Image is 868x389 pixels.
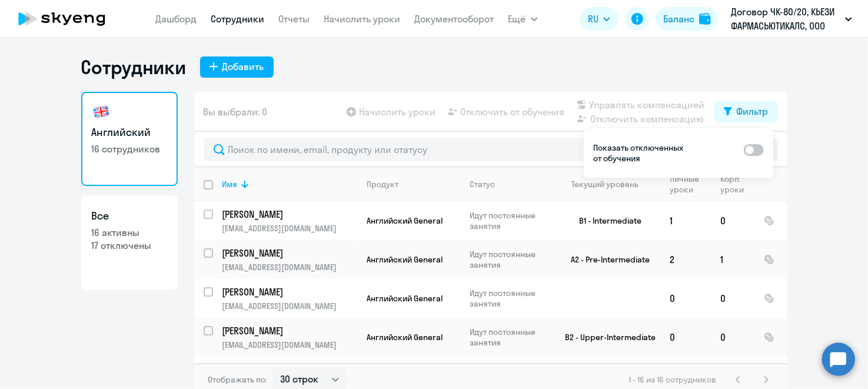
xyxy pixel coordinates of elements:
[711,279,754,318] td: 0
[663,12,694,26] div: Баланс
[699,13,711,25] img: balance
[367,254,443,265] span: Английский General
[222,262,357,272] p: [EMAIL_ADDRESS][DOMAIN_NAME]
[508,12,526,26] span: Ещё
[204,138,778,161] input: Поиск по имени, email, продукту или статусу
[551,201,661,240] td: B1 - Intermediate
[508,7,538,31] button: Ещё
[367,179,399,189] div: Продукт
[725,5,858,33] button: Договор ЧК-80/20, КЬЕЗИ ФАРМАСЬЮТИКАЛС, ООО
[721,174,754,195] div: Корп. уроки
[593,142,686,164] p: Показать отключенных от обучения
[661,201,711,240] td: 1
[222,285,355,298] p: [PERSON_NAME]
[367,179,460,189] div: Продукт
[81,92,178,186] a: Английский16 сотрудников
[661,240,711,279] td: 2
[470,327,551,348] p: Идут постоянные занятия
[470,288,551,309] p: Идут постоянные занятия
[714,101,778,122] button: Фильтр
[324,13,401,25] a: Начислить уроки
[92,102,111,121] img: english
[81,195,178,290] a: Все16 активны17 отключены
[222,59,264,74] div: Добавить
[200,56,274,78] button: Добавить
[588,12,598,26] span: RU
[470,210,551,231] p: Идут постоянные занятия
[470,179,495,189] div: Статус
[222,324,355,337] p: [PERSON_NAME]
[367,332,443,343] span: Английский General
[721,174,746,195] div: Корп. уроки
[222,179,238,189] div: Имя
[415,13,494,25] a: Документооборот
[92,208,167,224] h3: Все
[211,13,265,25] a: Сотрудники
[470,249,551,270] p: Идут постоянные занятия
[711,318,754,357] td: 0
[711,240,754,279] td: 1
[222,285,357,298] a: [PERSON_NAME]
[551,318,661,357] td: B2 - Upper-Intermediate
[470,179,551,189] div: Статус
[92,226,167,239] p: 16 активны
[222,340,357,350] p: [EMAIL_ADDRESS][DOMAIN_NAME]
[92,142,167,155] p: 16 сотрудников
[571,179,638,189] div: Текущий уровень
[222,247,355,260] p: [PERSON_NAME]
[204,105,268,119] span: Вы выбрали: 0
[580,7,618,31] button: RU
[711,201,754,240] td: 0
[670,174,703,195] div: Личные уроки
[222,179,357,189] div: Имя
[731,5,840,33] p: Договор ЧК-80/20, КЬЕЗИ ФАРМАСЬЮТИКАЛС, ООО
[81,55,186,79] h1: Сотрудники
[367,215,443,226] span: Английский General
[367,293,443,304] span: Английский General
[222,247,357,260] a: [PERSON_NAME]
[656,7,718,31] button: Балансbalance
[92,125,167,140] h3: Английский
[222,324,357,337] a: [PERSON_NAME]
[222,223,357,234] p: [EMAIL_ADDRESS][DOMAIN_NAME]
[279,13,310,25] a: Отчеты
[670,174,711,195] div: Личные уроки
[222,208,355,221] p: [PERSON_NAME]
[737,104,769,118] div: Фильтр
[561,179,660,189] div: Текущий уровень
[222,208,357,221] a: [PERSON_NAME]
[92,239,167,252] p: 17 отключены
[551,240,661,279] td: A2 - Pre-Intermediate
[661,318,711,357] td: 0
[222,301,357,311] p: [EMAIL_ADDRESS][DOMAIN_NAME]
[629,374,717,385] span: 1 - 16 из 16 сотрудников
[156,13,197,25] a: Дашборд
[661,279,711,318] td: 0
[208,374,268,385] span: Отображать по:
